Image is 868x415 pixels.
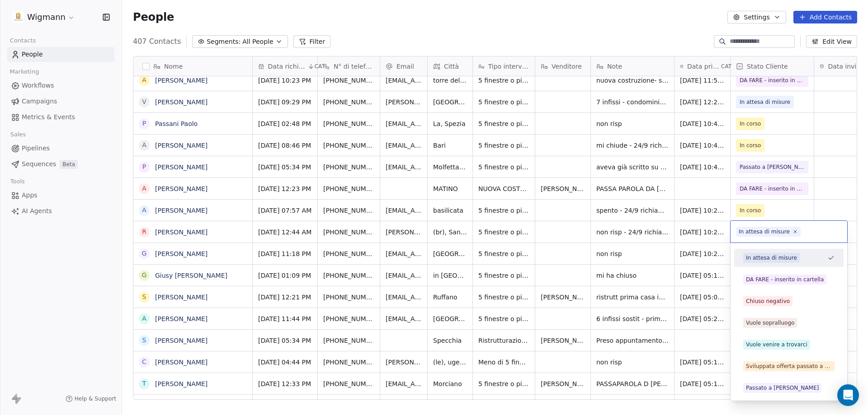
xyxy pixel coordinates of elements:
[739,228,790,236] div: In attesa di misure
[746,254,797,262] div: In attesa di misure
[746,319,794,327] div: Vuole sopralluogo
[746,297,790,305] div: Chiuso negativo
[746,275,824,284] div: DA FARE - inserito in cartella
[746,340,807,349] div: Vuole venire a trovarci
[746,384,819,392] div: Passato a [PERSON_NAME]
[746,362,832,370] div: Sviluppata offerta passato a [PERSON_NAME]
[734,162,844,397] div: Suggestions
